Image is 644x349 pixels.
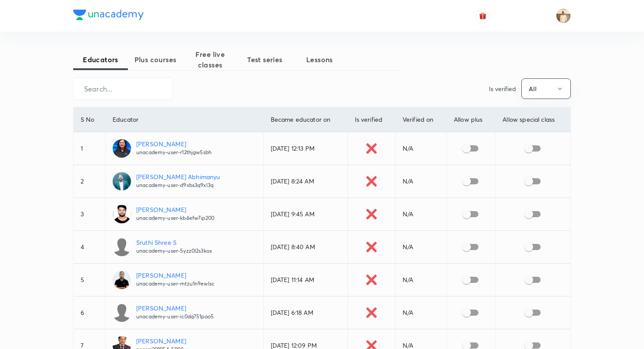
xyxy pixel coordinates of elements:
p: [PERSON_NAME] [136,336,186,345]
td: 3 [74,198,105,231]
td: 4 [74,231,105,264]
td: N/A [395,165,446,198]
img: Chandrakant Deshmukh [556,8,571,23]
img: Company Logo [73,10,144,20]
th: Became educator on [263,107,347,132]
td: 1 [74,132,105,165]
td: [DATE] 8:24 AM [263,165,347,198]
span: Test series [237,54,292,65]
td: N/A [395,198,446,231]
p: Is verified [489,84,516,93]
td: N/A [395,231,446,264]
td: 5 [74,264,105,296]
th: Allow plus [446,107,495,132]
p: [PERSON_NAME] Abhimanyu [136,172,220,181]
p: unacademy-user-mtzu1n9ewlsc [136,280,214,288]
button: avatar [476,9,490,23]
th: S No [74,107,105,132]
a: [PERSON_NAME] Abhimanyuunacademy-user-d9xbs3q9xl3q [113,172,256,190]
input: Search... [74,78,173,100]
p: unacademy-user-r12thjgw5sbh [136,148,212,156]
p: unacademy-user-d9xbs3q9xl3q [136,181,220,189]
td: [DATE] 8:40 AM [263,231,347,264]
td: N/A [395,264,446,296]
td: N/A [395,132,446,165]
a: [PERSON_NAME]unacademy-user-ic0dq751pao5 [113,303,256,322]
p: unacademy-user-kb4efw7ip200 [136,214,214,222]
p: [PERSON_NAME] [136,139,212,148]
td: 6 [74,296,105,329]
p: [PERSON_NAME] [136,303,214,313]
th: Is verified [347,107,395,132]
span: Free live classes [183,49,237,70]
td: [DATE] 11:14 AM [263,264,347,296]
p: [PERSON_NAME] [136,271,214,280]
a: [PERSON_NAME]unacademy-user-r12thjgw5sbh [113,139,256,158]
p: [PERSON_NAME] [136,205,214,214]
a: Company Logo [73,10,144,22]
p: Sruthi Shree S [136,238,212,247]
th: Educator [105,107,263,132]
p: unacademy-user-ic0dq751pao5 [136,313,214,321]
p: unacademy-user-5yzz0l2s3kox [136,247,212,255]
a: [PERSON_NAME]unacademy-user-kb4efw7ip200 [113,205,256,223]
td: [DATE] 9:45 AM [263,198,347,231]
th: Verified on [395,107,446,132]
td: [DATE] 12:13 PM [263,132,347,165]
span: Educators [73,54,128,65]
img: avatar [479,12,487,20]
span: Lessons [292,54,347,65]
a: [PERSON_NAME]unacademy-user-mtzu1n9ewlsc [113,271,256,289]
a: Sruthi Shree Sunacademy-user-5yzz0l2s3kox [113,238,256,256]
td: 2 [74,165,105,198]
td: N/A [395,296,446,329]
th: Allow special class [495,107,570,132]
button: All [521,78,571,99]
span: Plus courses [128,54,183,65]
td: [DATE] 6:18 AM [263,296,347,329]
